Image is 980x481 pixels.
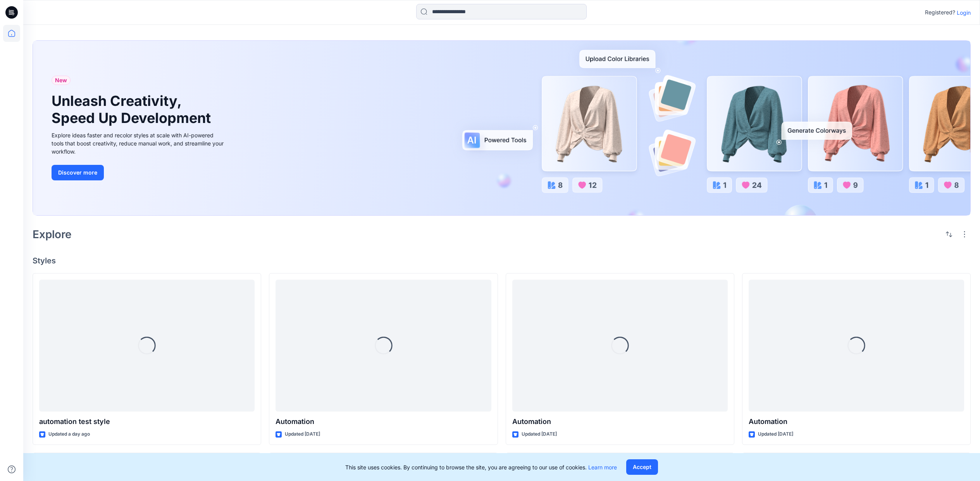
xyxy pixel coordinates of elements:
h2: Explore [33,228,72,240]
h1: Unleash Creativity, Speed Up Development [52,93,214,126]
p: Automation [512,416,728,427]
h4: Styles [33,256,971,265]
p: Updated [DATE] [522,430,557,438]
p: Updated [DATE] [285,430,320,438]
span: New [55,76,67,85]
button: Discover more [52,165,104,180]
p: Registered? [925,8,955,17]
a: Discover more [52,165,226,180]
p: Automation [749,416,964,427]
p: Updated a day ago [48,430,90,438]
p: Login [957,9,971,17]
button: Accept [626,459,658,475]
p: This site uses cookies. By continuing to browse the site, you are agreeing to our use of cookies. [345,463,617,471]
p: automation test style [39,416,255,427]
div: Explore ideas faster and recolor styles at scale with AI-powered tools that boost creativity, red... [52,131,226,156]
p: Updated [DATE] [758,430,793,438]
a: Learn more [588,464,617,471]
p: Automation [276,416,491,427]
